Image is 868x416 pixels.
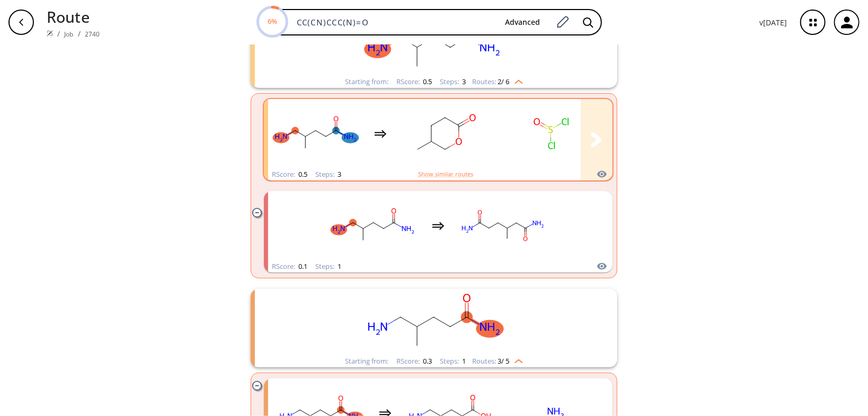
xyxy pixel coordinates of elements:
div: Steps : [315,263,341,270]
div: Starting from: [345,358,388,365]
svg: CC1CCC(=O)OC1 [397,101,493,167]
div: Starting from: [345,78,388,85]
input: Enter SMILES [290,17,497,28]
img: Up [509,355,523,364]
span: 0.1 [297,261,307,271]
div: Steps : [315,171,341,178]
div: RScore : [396,358,432,365]
svg: O=S(Cl)Cl [503,101,599,167]
span: 0.3 [421,356,432,366]
p: v [DATE] [759,17,787,28]
a: 2740 [85,30,100,39]
svg: CC(CCC(N)=O)CC(N)=O [455,193,551,259]
a: Job [64,30,73,39]
button: Advanced [497,13,549,32]
span: 0.5 [421,77,432,86]
div: Steps : [440,78,466,85]
div: Routes: [472,358,523,365]
span: 2 / 6 [498,78,509,85]
svg: CC(CN)CCC(N)=O [326,193,421,259]
p: Route [47,5,100,28]
div: RScore : [272,263,307,270]
img: Up [509,76,523,84]
span: 1 [336,261,341,271]
svg: CC(CN)CCC(N)=O [296,289,572,355]
img: Spaya logo [47,30,53,37]
div: Steps : [440,358,466,365]
text: 6% [268,16,277,26]
span: 3 [460,77,466,86]
button: Show similar routes [418,169,473,179]
span: 1 [460,356,466,366]
div: RScore : [396,78,432,85]
svg: CC(CN)CCC(N)=O [268,101,364,167]
span: 3 [336,169,341,179]
li: / [78,28,81,39]
span: 3 / 5 [498,358,509,365]
span: 0.5 [297,169,307,179]
li: / [57,28,60,39]
div: Routes: [472,78,523,85]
